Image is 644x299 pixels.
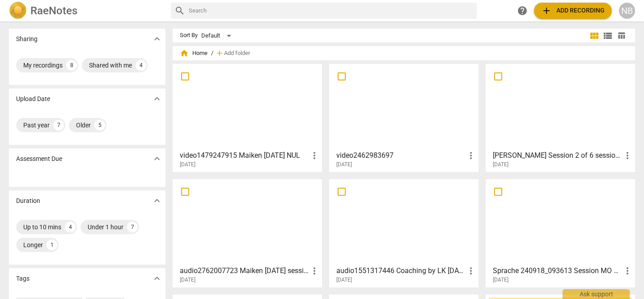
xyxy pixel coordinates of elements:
[152,195,162,206] span: expand_more
[534,3,612,19] button: Upload
[174,5,185,16] span: search
[150,272,164,285] button: Show more
[180,150,309,161] h3: video1479247915 Maiken 2025-07-31 NUL
[619,3,635,19] button: NB
[16,94,50,104] p: Upload Date
[76,121,91,130] div: Older
[152,93,162,104] span: expand_more
[88,223,123,232] div: Under 1 hour
[211,50,213,57] span: /
[23,223,61,232] div: Up to 10 mins
[16,154,62,164] p: Assessment Due
[23,61,63,70] div: My recordings
[489,67,632,168] a: [PERSON_NAME] Session 2 of 6 session (with [PERSON_NAME])[DATE]
[53,120,64,131] div: 7
[541,5,552,16] span: add
[180,49,208,58] span: Home
[601,29,614,42] button: List view
[602,30,613,41] span: view_list
[309,265,320,276] span: more_vert
[201,29,234,43] div: Default
[617,31,626,40] span: table_chart
[94,120,105,131] div: 5
[189,4,473,18] input: Search
[23,121,50,130] div: Past year
[150,152,164,165] button: Show more
[180,161,195,168] span: [DATE]
[150,32,164,46] button: Show more
[152,153,162,164] span: expand_more
[589,30,600,41] span: view_module
[150,194,164,207] button: Show more
[563,289,630,299] div: Ask support
[541,5,605,16] span: Add recording
[622,150,633,161] span: more_vert
[493,161,508,168] span: [DATE]
[89,61,132,70] div: Shared with me
[180,276,195,284] span: [DATE]
[150,92,164,105] button: Show more
[336,276,352,284] span: [DATE]
[152,34,162,44] span: expand_more
[493,150,622,161] h3: Nathalie BO Session 2 of 6 session (with Jim)
[332,67,475,168] a: video2462983697[DATE]
[332,182,475,283] a: audio1551317446 Coaching by LK [DATE][DATE]
[47,240,57,250] div: 1
[493,276,508,284] span: [DATE]
[614,29,628,42] button: Table view
[176,67,319,168] a: video1479247915 Maiken [DATE] NUL[DATE]
[16,274,30,283] p: Tags
[16,34,38,44] p: Sharing
[224,50,250,57] span: Add folder
[180,32,198,39] div: Sort By
[180,265,309,276] h3: audio2762007723 Maiken 22-10-2024 session 1
[30,4,77,17] h2: RaeNotes
[180,49,189,58] span: home
[588,29,601,42] button: Tile view
[152,273,162,284] span: expand_more
[489,182,632,283] a: Sprache 240918_093613 Session MO dt 18092024[DATE]
[176,182,319,283] a: audio2762007723 Maiken [DATE] session 1[DATE]
[336,161,352,168] span: [DATE]
[9,2,27,20] img: Logo
[517,5,528,16] span: help
[127,222,138,232] div: 7
[136,60,146,71] div: 4
[466,265,476,276] span: more_vert
[215,49,224,58] span: add
[336,150,466,161] h3: video2462983697
[336,265,466,276] h3: audio1551317446 Coaching by LK 22-10-2024
[466,150,476,161] span: more_vert
[622,265,633,276] span: more_vert
[16,196,40,206] p: Duration
[66,60,77,71] div: 8
[65,222,76,232] div: 4
[514,3,530,19] a: Help
[493,265,622,276] h3: Sprache 240918_093613 Session MO dt 18092024
[309,150,320,161] span: more_vert
[23,240,43,249] div: Longer
[9,2,164,20] a: LogoRaeNotes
